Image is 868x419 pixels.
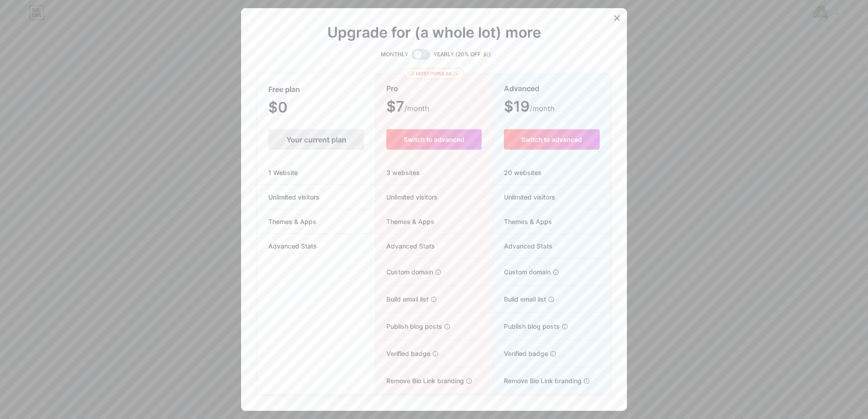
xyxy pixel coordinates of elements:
button: Switch to advanced [504,129,600,150]
span: Pro [386,81,398,97]
span: Remove Bio Link branding [375,376,464,385]
span: YEARLY (20% OFF 🎉) [434,50,491,59]
span: Switch to advanced [404,136,464,143]
span: Upgrade for (a whole lot) more [327,27,541,38]
span: $19 [504,101,554,114]
span: Publish blog posts [493,322,560,331]
span: Themes & Apps [375,217,434,226]
span: Advanced Stats [493,241,552,251]
div: 20 websites [493,161,611,185]
span: Advanced [504,81,539,97]
span: Themes & Apps [257,217,327,226]
span: /month [530,103,554,114]
span: Free plan [268,82,300,97]
span: Unlimited visitors [257,192,330,202]
span: Advanced Stats [375,241,435,251]
span: Custom domain [375,267,433,277]
div: Your current plan [268,129,364,150]
span: Unlimited visitors [493,192,555,202]
span: Remove Bio Link branding [493,376,582,385]
span: Verified badge [493,349,548,358]
span: $0 [268,102,312,115]
span: Verified badge [375,349,430,358]
span: Build email list [493,294,546,304]
div: ✨ Most popular ✨ [404,68,464,79]
span: 1 Website [257,168,309,177]
div: 3 websites [375,161,492,185]
span: Build email list [375,294,429,304]
span: Themes & Apps [493,217,552,226]
span: Switch to advanced [521,136,582,143]
span: /month [404,103,429,114]
span: $7 [386,101,429,114]
span: Unlimited visitors [375,192,438,202]
span: Publish blog posts [375,322,442,331]
span: MONTHLY [381,50,408,59]
span: Custom domain [493,267,551,277]
button: Switch to advanced [386,129,481,150]
span: Advanced Stats [257,241,328,251]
